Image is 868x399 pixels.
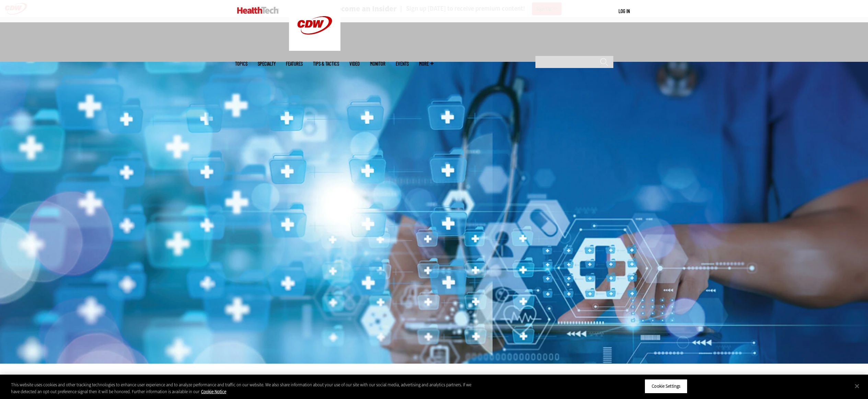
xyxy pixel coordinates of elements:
a: More information about your privacy [201,389,226,395]
span: Specialty [258,61,276,66]
button: Close [849,378,865,394]
a: MonITor [370,61,385,66]
span: More [419,61,433,66]
div: User menu [618,8,630,15]
span: Topics [235,61,247,66]
a: Log in [618,8,630,14]
a: Video [349,61,360,66]
button: Cookie Settings [645,379,687,394]
a: Features [286,61,303,66]
a: CDW [289,45,340,53]
a: Tips & Tactics [313,61,339,66]
div: This website uses cookies and other tracking technologies to enhance user experience and to analy... [11,381,477,395]
a: Events [396,61,409,66]
img: Home [237,7,279,14]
